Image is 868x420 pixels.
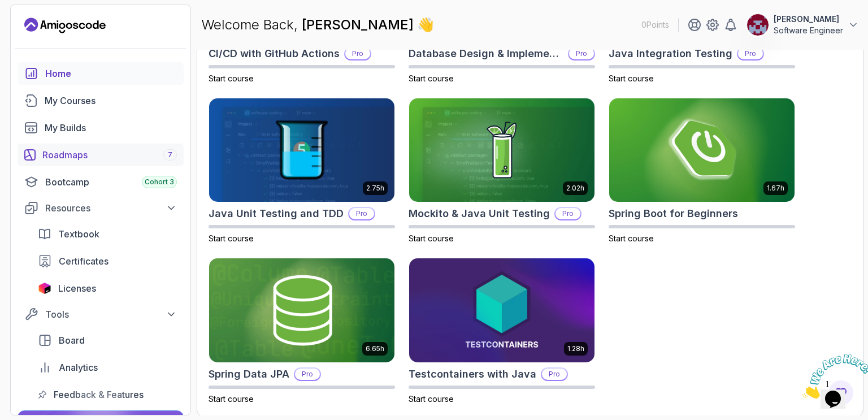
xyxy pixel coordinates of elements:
[409,258,594,362] img: Testcontainers with Java card
[24,16,106,34] a: Landing page
[38,283,51,294] img: jetbrains icon
[18,62,184,85] a: home
[609,73,654,83] span: Start course
[767,184,784,193] p: 1.67h
[774,25,843,36] p: Software Engineer
[31,356,184,379] a: analytics
[5,5,75,49] img: Chat attention grabber
[209,366,289,382] h2: Spring Data JPA
[31,329,184,352] a: board
[45,67,177,80] div: Home
[201,16,434,34] p: Welcome Back,
[45,201,177,215] div: Resources
[345,48,370,59] p: Pro
[209,394,254,404] span: Start course
[58,227,99,241] span: Textbook
[366,344,384,353] p: 6.65h
[59,361,98,374] span: Analytics
[567,344,584,353] p: 1.28h
[349,208,374,219] p: Pro
[54,388,144,401] span: Feedback & Features
[145,177,174,187] span: Cohort 3
[747,14,859,36] button: user profile image[PERSON_NAME]Software Engineer
[738,48,763,59] p: Pro
[209,46,340,62] h2: CI/CD with GitHub Actions
[609,46,732,62] h2: Java Integration Testing
[409,366,536,382] h2: Testcontainers with Java
[569,48,594,59] p: Pro
[59,254,108,268] span: Certificates
[641,19,669,31] p: 0 Points
[209,98,395,245] a: Java Unit Testing and TDD card2.75hJava Unit Testing and TDDProStart course
[209,233,254,243] span: Start course
[18,116,184,139] a: builds
[31,383,184,406] a: feedback
[409,206,550,222] h2: Mockito & Java Unit Testing
[417,16,434,34] span: 👋
[58,282,96,295] span: Licenses
[409,73,454,83] span: Start course
[18,171,184,193] a: bootcamp
[18,89,184,112] a: courses
[209,73,254,83] span: Start course
[209,98,394,202] img: Java Unit Testing and TDD card
[31,277,184,300] a: licenses
[609,98,795,245] a: Spring Boot for Beginners card1.67hSpring Boot for BeginnersStart course
[555,208,580,219] p: Pro
[302,16,417,33] span: [PERSON_NAME]
[366,184,384,193] p: 2.75h
[45,308,177,321] div: Tools
[609,233,654,243] span: Start course
[409,233,454,243] span: Start course
[566,184,584,193] p: 2.02h
[409,394,454,404] span: Start course
[18,198,184,218] button: Resources
[209,258,395,405] a: Spring Data JPA card6.65hSpring Data JPAProStart course
[42,148,177,162] div: Roadmaps
[31,223,184,245] a: textbook
[59,334,85,347] span: Board
[409,258,595,405] a: Testcontainers with Java card1.28hTestcontainers with JavaProStart course
[209,258,394,362] img: Spring Data JPA card
[798,349,868,403] iframe: chat widget
[609,98,795,202] img: Spring Boot for Beginners card
[45,94,177,107] div: My Courses
[168,150,172,159] span: 7
[542,369,567,380] p: Pro
[609,206,738,222] h2: Spring Boot for Beginners
[295,369,320,380] p: Pro
[31,250,184,272] a: certificates
[409,98,595,245] a: Mockito & Java Unit Testing card2.02hMockito & Java Unit TestingProStart course
[45,175,177,189] div: Bootcamp
[18,144,184,166] a: roadmaps
[45,121,177,135] div: My Builds
[747,14,769,36] img: user profile image
[209,206,344,222] h2: Java Unit Testing and TDD
[409,98,594,202] img: Mockito & Java Unit Testing card
[774,14,843,25] p: [PERSON_NAME]
[5,5,9,14] span: 1
[18,304,184,324] button: Tools
[409,46,563,62] h2: Database Design & Implementation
